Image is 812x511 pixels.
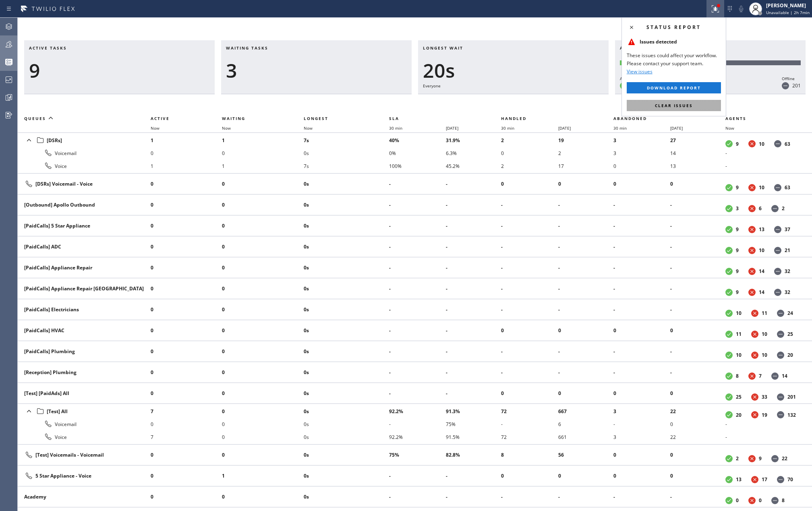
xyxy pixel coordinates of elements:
li: 0 [558,178,613,190]
div: 9 [29,59,210,82]
li: 0 [613,178,671,190]
dd: 63 [785,141,790,147]
li: - [613,282,671,295]
div: [Test] All [24,405,144,417]
span: Now [304,125,313,131]
li: - [446,387,501,400]
li: 100% [389,159,446,172]
span: 30 min [389,125,402,131]
li: 0 [501,387,558,400]
li: 7 [151,430,222,443]
li: 17 [558,159,613,172]
li: - [446,178,501,190]
div: Voice [24,432,144,442]
li: - [389,240,446,253]
li: 14 [670,147,725,159]
dt: Available [725,352,733,359]
li: - [446,324,501,337]
li: - [389,199,446,211]
li: 0 [670,449,725,461]
li: 0 [151,324,222,337]
li: - [558,303,613,316]
span: Abandoned [613,116,647,121]
li: 0 [222,282,304,295]
dd: 2 [782,205,785,212]
li: 0 [151,366,222,379]
li: 0s [304,387,389,400]
li: 0 [222,405,304,418]
li: 6.3% [446,147,501,159]
li: 661 [558,430,613,443]
dd: 9 [736,268,739,275]
li: 0 [151,387,222,400]
li: - [613,219,671,232]
li: 2 [501,134,558,147]
span: 30 min [501,125,514,131]
li: 0 [670,387,725,400]
li: - [446,366,501,379]
dt: Available [620,82,627,89]
li: 0 [222,178,304,190]
li: 2 [558,147,613,159]
li: - [501,199,558,211]
dt: Available [725,140,733,147]
li: - [670,261,725,274]
div: [PaidCalls] ADC [24,243,144,250]
li: 0s [304,147,389,159]
dd: 10 [762,331,767,337]
dd: 33 [762,393,767,400]
dd: 32 [785,289,790,296]
li: 0s [304,449,389,461]
li: 75% [446,418,501,430]
li: - [725,418,802,430]
li: 91.5% [446,430,501,443]
div: Everyone [423,82,604,89]
dd: 10 [762,352,767,358]
li: 0s [304,345,389,358]
div: 20s [423,59,604,82]
dd: 9 [736,247,739,254]
li: 3 [613,134,671,147]
li: 0 [222,324,304,337]
dd: 32 [785,268,790,275]
dt: Unavailable [751,411,758,418]
li: 2 [501,159,558,172]
dd: 14 [759,268,764,275]
li: - [446,199,501,211]
dd: 25 [736,393,742,400]
div: [Outbound] Apollo Outbound [24,201,144,208]
li: - [558,261,613,274]
span: Agents [725,116,746,121]
li: 0 [151,178,222,190]
li: 0 [151,345,222,358]
li: 0 [501,324,558,337]
span: Handled [501,116,526,121]
li: - [558,240,613,253]
li: 0 [222,387,304,400]
li: 75% [389,449,446,461]
button: Mute [735,3,747,14]
span: Longest wait [423,45,463,51]
li: 0 [222,147,304,159]
li: - [613,199,671,211]
li: 0 [151,199,222,211]
li: 0 [613,324,671,337]
li: 27 [670,134,725,147]
dd: 2 [736,455,739,462]
li: - [446,240,501,253]
dt: Unavailable [748,268,756,275]
li: 0 [613,449,671,461]
li: - [389,387,446,400]
li: 56 [558,449,613,461]
li: - [558,219,613,232]
li: 22 [670,405,725,418]
dt: Offline [774,268,781,275]
span: Unavailable | 2h 7min [766,10,810,15]
span: [DATE] [446,125,458,131]
dt: Unavailable [748,140,756,147]
dt: Unavailable [748,289,756,296]
div: [PaidCalls] Plumbing [24,348,144,355]
dd: 10 [759,247,764,254]
div: [PaidCalls] Appliance Repair [GEOGRAPHIC_DATA] [24,285,144,292]
span: 30 min [613,125,627,131]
